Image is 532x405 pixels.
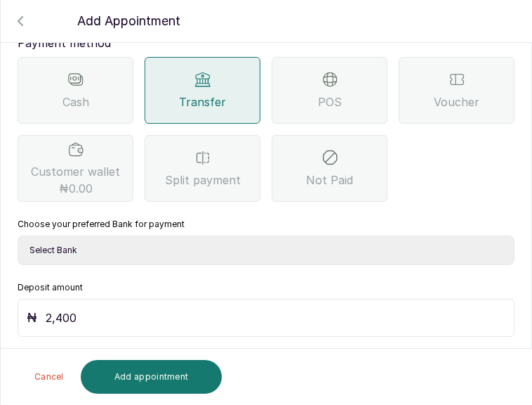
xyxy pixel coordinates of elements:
span: Split payment [165,172,241,188]
span: Customer wallet [31,163,120,197]
p: Add Appointment [77,11,180,31]
span: ₦0.00 [59,180,93,197]
span: Voucher [434,94,479,110]
button: Add appointment [81,360,222,394]
button: Cancel [23,360,75,394]
label: Choose your preferred Bank for payment [18,219,185,230]
p: Payment method [18,34,514,51]
span: POS [318,94,342,110]
span: Not Paid [306,172,353,188]
p: ₦ [27,308,37,328]
span: Transfer [179,94,226,110]
label: Deposit amount [18,282,83,293]
input: 20,000 [46,308,505,328]
span: Cash [62,94,89,110]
